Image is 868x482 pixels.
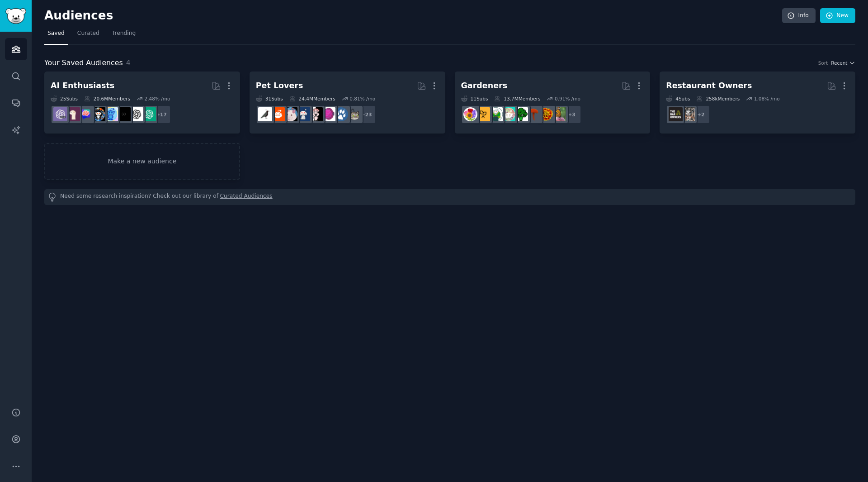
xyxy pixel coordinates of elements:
[152,105,171,124] div: + 17
[666,80,752,91] div: Restaurant Owners
[691,105,710,124] div: + 2
[660,72,855,134] a: Restaurant Owners4Subs258kMembers1.08% /mo+2restaurantownersBarOwners
[461,80,508,91] div: Gardeners
[74,26,103,45] a: Curated
[79,107,93,121] img: ChatGPTPromptGenius
[539,107,553,121] img: whatsthisplant
[271,107,285,121] img: BeardedDragons
[562,105,581,124] div: + 3
[347,107,361,121] img: cats
[84,95,130,102] div: 20.6M Members
[296,107,310,121] img: dogswithjobs
[501,107,515,121] img: succulents
[357,105,376,124] div: + 23
[129,107,143,121] img: OpenAI
[754,95,780,102] div: 1.08 % /mo
[256,80,303,91] div: Pet Lovers
[51,95,78,102] div: 25 Sub s
[44,26,68,45] a: Saved
[820,8,855,24] a: New
[489,107,503,121] img: SavageGarden
[283,107,297,121] img: RATS
[44,9,782,23] h2: Audiences
[44,57,123,69] span: Your Saved Audiences
[461,95,488,102] div: 11 Sub s
[334,107,348,121] img: dogs
[527,107,541,121] img: mycology
[66,107,80,121] img: LocalLLaMA
[5,8,26,24] img: GummySearch logo
[455,72,651,134] a: Gardeners11Subs13.7MMembers0.91% /mo+3gardeningwhatsthisplantmycologyvegetablegardeningsucculents...
[666,95,690,102] div: 4 Sub s
[669,107,683,121] img: BarOwners
[552,107,566,121] img: gardening
[818,60,828,66] div: Sort
[44,72,240,134] a: AI Enthusiasts25Subs20.6MMembers2.48% /mo+17ChatGPTOpenAIArtificialInteligenceartificialaiArtChat...
[91,107,105,121] img: aiArt
[256,95,283,102] div: 31 Sub s
[126,58,131,67] span: 4
[250,72,445,134] a: Pet Lovers31Subs24.4MMembers0.81% /mo+23catsdogsAquariumsparrotsdogswithjobsRATSBeardedDragonsbir...
[144,95,170,102] div: 2.48 % /mo
[309,107,323,121] img: parrots
[109,26,139,45] a: Trending
[782,8,816,24] a: Info
[321,107,335,121] img: Aquariums
[53,107,67,121] img: ChatGPTPro
[831,60,855,66] button: Recent
[831,60,847,66] span: Recent
[696,95,740,102] div: 258k Members
[44,143,240,180] a: Make a new audience
[494,95,540,102] div: 13.7M Members
[117,107,131,121] img: ArtificialInteligence
[47,29,65,38] span: Saved
[555,95,580,102] div: 0.91 % /mo
[349,95,375,102] div: 0.81 % /mo
[51,80,114,91] div: AI Enthusiasts
[514,107,528,121] img: vegetablegardening
[142,107,156,121] img: ChatGPT
[258,107,272,121] img: birding
[104,107,118,121] img: artificial
[77,29,99,38] span: Curated
[476,107,490,121] img: GardeningUK
[681,107,695,121] img: restaurantowners
[220,192,273,202] a: Curated Audiences
[44,189,855,205] div: Need some research inspiration? Check out our library of
[463,107,477,121] img: flowers
[289,95,335,102] div: 24.4M Members
[112,29,136,38] span: Trending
